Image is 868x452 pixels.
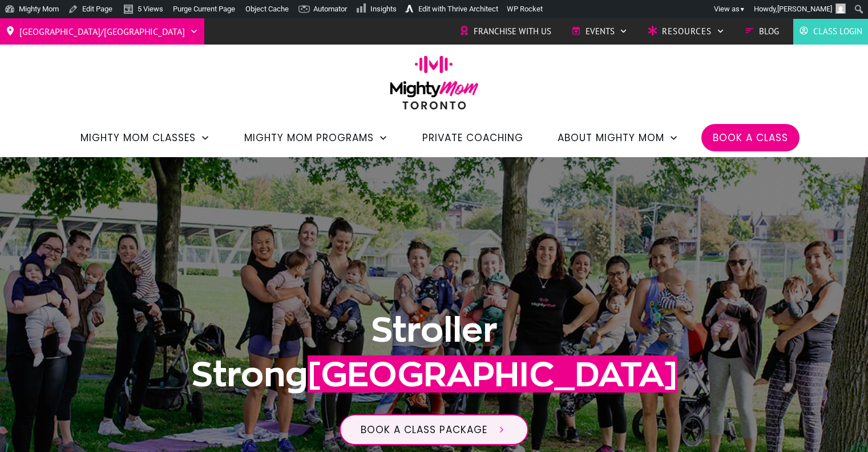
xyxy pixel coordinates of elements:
[474,23,551,40] span: Franchise with Us
[127,307,742,397] h1: Stroller Strong
[648,23,725,40] a: Resources
[759,23,779,40] span: Blog
[558,128,664,147] span: About Mighty Mom
[19,22,185,41] span: [GEOGRAPHIC_DATA]/[GEOGRAPHIC_DATA]
[422,128,523,147] a: Private Coaching
[662,23,712,40] span: Resources
[745,23,779,40] a: Blog
[6,22,199,41] a: [GEOGRAPHIC_DATA]/[GEOGRAPHIC_DATA]
[713,128,788,147] a: Book a Class
[384,55,485,118] img: mightymom-logo-toronto
[740,6,745,13] span: ▼
[80,128,196,147] span: Mighty Mom Classes
[586,23,615,40] span: Events
[361,423,487,437] span: Book a class package
[244,128,388,147] a: Mighty Mom Programs
[799,23,862,40] a: Class Login
[777,5,832,13] span: [PERSON_NAME]
[244,128,374,147] span: Mighty Mom Programs
[558,128,679,147] a: About Mighty Mom
[459,23,551,40] a: Franchise with Us
[571,23,628,40] a: Events
[813,23,862,40] span: Class Login
[308,355,677,393] span: [GEOGRAPHIC_DATA]
[340,414,528,445] a: Book a class package
[80,128,210,147] a: Mighty Mom Classes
